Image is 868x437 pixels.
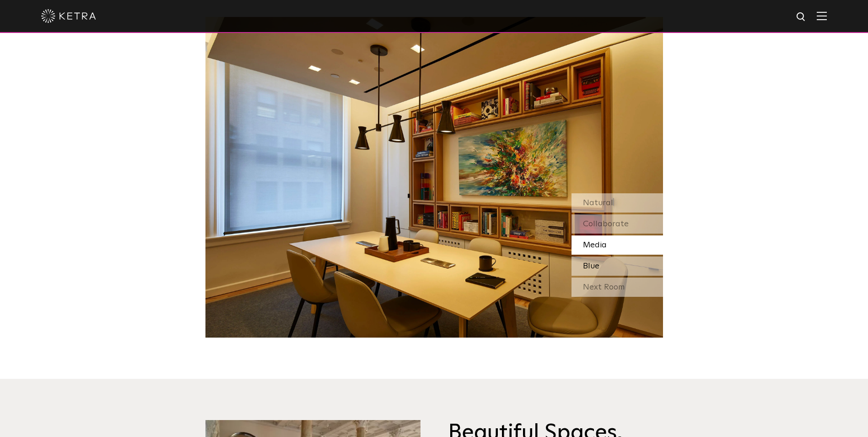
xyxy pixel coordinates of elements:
[41,9,96,23] img: ketra-logo-2019-white
[583,220,629,228] span: Collaborate
[571,278,663,297] div: Next Room
[817,11,827,20] img: Hamburger%20Nav.svg
[583,262,599,270] span: Blue
[583,199,613,207] span: Natural
[205,17,663,338] img: SS-Desktop-CEC-03
[796,11,807,23] img: search icon
[583,241,607,249] span: Media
